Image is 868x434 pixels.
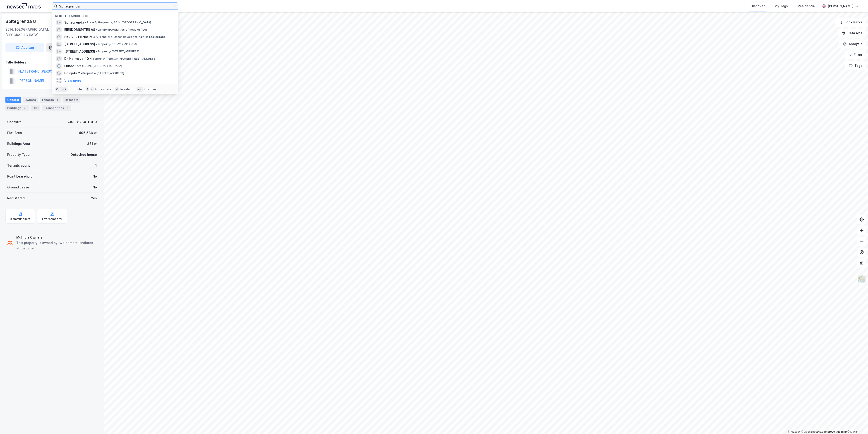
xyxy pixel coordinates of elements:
[7,185,29,190] div: Ground Lease
[67,119,97,125] div: 3303-8234-1-0-0
[75,64,122,68] span: Area • 3825 [GEOGRAPHIC_DATA]
[798,3,815,9] div: Residential
[64,63,74,69] span: Lunde
[96,50,97,53] span: •
[87,141,97,146] div: 371 ㎡
[7,3,41,10] img: logo.a4113a55bc3d86da70a041830d287a7e.svg
[828,3,854,9] div: [PERSON_NAME]
[95,88,111,91] div: to navigate
[42,105,71,111] div: Transactions
[7,130,22,136] div: Plot Area
[96,42,137,46] span: Property • 301-207-302-0-0
[93,185,97,190] div: No
[98,35,165,39] span: Landlord • Other developm./sale of real estate
[85,21,86,24] span: •
[64,27,95,32] span: EIENDOMSPITEN AS
[75,64,77,68] span: •
[96,50,139,53] span: Property • [STREET_ADDRESS]
[52,11,178,19] div: Recent searches (100)
[55,87,67,92] div: Ctrl + k
[90,57,156,61] span: Property • [PERSON_NAME][STREET_ADDRESS]
[64,56,89,61] span: Dr. Holms vei 10
[7,152,30,157] div: Property Type
[64,49,95,54] span: [STREET_ADDRESS]
[7,174,33,179] div: Point Leasehold
[137,87,144,92] div: esc
[64,71,80,76] span: Brugata 2
[63,97,80,103] div: Datasets
[845,61,866,70] button: Tags
[98,35,100,39] span: •
[5,18,37,25] div: Spitegrenda 8
[96,28,148,32] span: Landlord • Activities of head offices
[65,106,70,110] div: 2
[81,71,82,75] span: •
[64,41,95,47] span: [STREET_ADDRESS]
[5,97,21,103] div: General
[857,275,866,284] img: Z
[16,235,97,240] div: Multiple Owners
[844,50,866,59] button: Filter
[838,29,866,38] button: Datasets
[64,20,84,25] span: Spitegrenda
[845,412,868,434] iframe: Chat Widget
[64,78,81,83] button: View more
[774,3,788,9] div: My Tags
[42,217,62,221] div: Environmental
[5,43,44,52] button: Add tag
[57,3,173,10] input: Search by address, cadastre, landlords, tenants or people
[91,195,97,201] div: Yes
[81,71,124,75] span: Property • [STREET_ADDRESS]
[96,28,97,31] span: •
[68,88,82,91] div: to toggle
[824,430,847,433] a: Improve this map
[22,106,27,110] div: 3
[120,88,133,91] div: to select
[55,98,59,102] div: 1
[5,27,72,38] div: 3614, [GEOGRAPHIC_DATA], [GEOGRAPHIC_DATA]
[16,240,97,251] div: This property is owned by two or more landlords at the time
[40,97,61,103] div: Tenants
[90,57,91,60] span: •
[839,39,866,49] button: Analysis
[10,217,30,221] div: Kommunekart
[7,163,30,168] div: Tenants count
[751,3,765,9] div: Discover
[79,130,97,136] div: 406,586 ㎡
[71,152,97,157] div: Detached house
[93,174,97,179] div: No
[7,141,30,146] div: Buildings Area
[5,105,29,111] div: Buildings
[95,163,97,168] div: 1
[96,42,97,46] span: •
[31,105,40,111] div: ESG
[64,34,98,40] span: SKRIVER EIENDOM AS
[85,21,151,24] span: Area • Spitegrenda, 3614 [GEOGRAPHIC_DATA]
[7,119,22,125] div: Cadastre
[6,60,98,65] div: Title Holders
[835,18,866,27] button: Bookmarks
[7,195,25,201] div: Registered
[23,97,38,103] div: Owners
[788,430,800,433] a: Mapbox
[144,88,156,91] div: to close
[801,430,823,433] a: OpenStreetMap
